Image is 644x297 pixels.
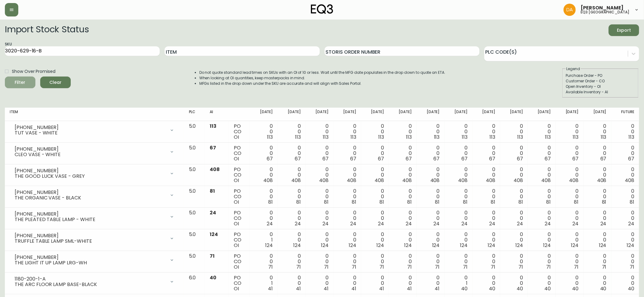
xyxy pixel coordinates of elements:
[210,188,215,195] span: 81
[283,275,301,292] div: 0 0
[505,210,523,227] div: 0 0
[323,134,329,141] span: 113
[450,167,468,183] div: 0 0
[573,220,579,227] span: 24
[234,210,245,227] div: PO CO
[566,84,635,89] div: Open Inventory - OI
[394,167,412,183] div: 0 0
[255,210,273,227] div: 0 0
[599,242,607,249] span: 124
[422,275,439,292] div: 0 0
[338,253,356,270] div: 0 0
[394,275,412,292] div: 0 0
[319,177,329,184] span: 408
[210,231,218,238] span: 124
[255,123,273,140] div: 0 0
[477,232,495,248] div: 0 0
[560,145,578,162] div: 0 0
[205,108,229,121] th: AI
[184,108,205,121] th: PLC
[321,242,329,249] span: 124
[573,134,579,141] span: 113
[560,167,578,183] div: 0 0
[15,174,166,179] div: THE GOOD LUCK VASE - GREY
[5,108,184,121] th: Item
[255,167,273,183] div: 0 0
[267,134,273,141] span: 113
[422,210,439,227] div: 0 0
[283,188,301,205] div: 0 0
[545,134,551,141] span: 113
[517,220,523,227] span: 24
[350,134,356,141] span: 113
[255,232,273,248] div: 0 1
[533,145,551,162] div: 0 0
[255,145,273,162] div: 0 0
[609,24,639,36] button: Export
[283,232,301,248] div: 0 0
[472,108,500,121] th: [DATE]
[324,263,329,270] span: 71
[505,253,523,270] div: 0 0
[338,232,356,248] div: 0 0
[517,134,523,141] span: 113
[422,167,439,183] div: 0 0
[477,275,495,292] div: 0 0
[533,167,551,183] div: 0 0
[573,155,579,162] span: 67
[352,263,356,270] span: 71
[600,220,607,227] span: 24
[589,188,607,205] div: 0 0
[324,199,329,206] span: 81
[611,108,639,121] th: Future
[15,152,166,157] div: CLEO VASE - WHITE
[184,251,205,273] td: 5.0
[10,210,179,224] div: [PHONE_NUMBER]THE PLEATED TABLE LAMP - WHITE
[379,263,384,270] span: 71
[234,155,239,162] span: OI
[505,188,523,205] div: 0 0
[15,125,166,130] div: [PHONE_NUMBER]
[333,108,361,121] th: [DATE]
[255,253,273,270] div: 0 0
[210,144,216,151] span: 67
[488,242,495,249] span: 124
[560,253,578,270] div: 0 0
[394,232,412,248] div: 0 0
[630,263,634,270] span: 71
[505,275,523,292] div: 0 0
[40,77,71,88] button: Clear
[394,188,412,205] div: 0 0
[518,263,523,270] span: 71
[269,199,273,206] span: 81
[12,68,55,75] span: Show Over Promised
[477,167,495,183] div: 0 0
[296,199,301,206] span: 81
[486,177,495,184] span: 408
[10,123,179,137] div: [PHONE_NUMBER]TUT VASE - WHITE
[283,253,301,270] div: 0 0
[311,232,329,248] div: 0 0
[15,233,166,238] div: [PHONE_NUMBER]
[566,73,635,78] div: Purchase Order - PO
[15,168,166,174] div: [PHONE_NUMBER]
[184,121,205,143] td: 5.0
[199,81,446,86] li: MFGs listed in the drop down under the SKU are accurate and will align with Sales Portal.
[5,77,35,88] button: Filter
[296,263,301,270] span: 71
[311,210,329,227] div: 0 0
[338,188,356,205] div: 0 0
[630,199,634,206] span: 81
[234,253,245,270] div: PO CO
[394,123,412,140] div: 0 0
[463,199,468,206] span: 81
[15,130,166,136] div: TUT VASE - WHITE
[569,177,579,184] span: 408
[505,232,523,248] div: 0 0
[338,167,356,183] div: 0 0
[234,177,239,184] span: OI
[403,177,412,184] span: 408
[404,242,412,249] span: 124
[514,177,523,184] span: 408
[463,263,468,270] span: 71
